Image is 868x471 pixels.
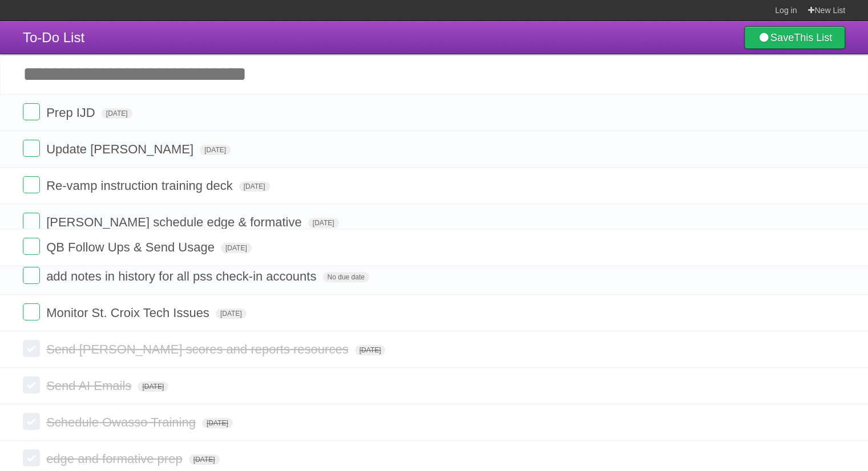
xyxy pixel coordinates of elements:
label: Done [23,238,40,255]
label: Done [23,176,40,193]
span: [DATE] [308,218,339,228]
span: [DATE] [216,308,247,319]
span: QB Follow Ups & Send Usage [46,240,217,254]
span: [DATE] [202,418,233,428]
label: Done [23,140,40,157]
label: Done [23,413,40,430]
span: Schedule Owasso Training [46,415,199,429]
span: Update [PERSON_NAME] [46,142,196,156]
span: Prep IJD [46,105,98,120]
label: Done [23,267,40,284]
span: add notes in history for all pss check-in accounts [46,269,319,283]
span: [DATE] [355,345,386,355]
span: [DATE] [102,108,132,119]
span: [DATE] [221,243,252,253]
label: Done [23,376,40,393]
label: Done [23,103,40,120]
label: Done [23,449,40,466]
b: This List [794,32,832,43]
span: To-Do List [23,30,84,45]
span: Re-vamp instruction training deck [46,178,235,193]
span: [DATE] [239,181,270,192]
a: SaveThis List [744,26,845,49]
span: Send AI Emails [46,379,134,393]
label: Done [23,340,40,357]
span: edge and formative prep [46,452,185,466]
span: [DATE] [200,145,231,155]
span: Monitor St. Croix Tech Issues [46,306,212,320]
span: [DATE] [189,454,220,465]
span: No due date [323,272,369,282]
label: Done [23,303,40,320]
span: Send [PERSON_NAME] scores and reports resources [46,342,351,356]
label: Done [23,213,40,230]
span: [PERSON_NAME] schedule edge & formative [46,215,305,229]
span: [DATE] [138,381,168,392]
